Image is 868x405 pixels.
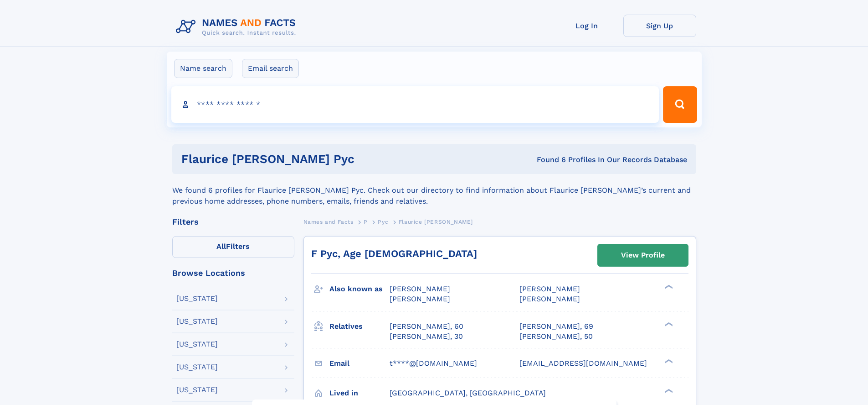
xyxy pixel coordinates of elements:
[364,216,368,227] a: P
[171,86,659,123] input: search input
[390,295,450,303] span: [PERSON_NAME]
[329,319,390,334] h3: Relatives
[519,359,647,368] span: [EMAIL_ADDRESS][DOMAIN_NAME]
[378,219,388,225] span: Pyc
[663,321,673,327] div: ❯
[172,218,294,226] div: Filters
[176,318,218,325] div: [US_STATE]
[399,219,473,225] span: Flaurice [PERSON_NAME]
[329,385,390,401] h3: Lived in
[623,15,696,37] a: Sign Up
[364,219,368,225] span: P
[390,331,463,342] a: [PERSON_NAME], 30
[303,216,354,227] a: Names and Facts
[598,244,688,266] a: View Profile
[172,236,294,258] label: Filters
[329,356,390,371] h3: Email
[519,321,593,331] a: [PERSON_NAME], 69
[446,155,687,165] div: Found 6 Profiles In Our Records Database
[390,284,450,293] span: [PERSON_NAME]
[390,389,546,397] span: [GEOGRAPHIC_DATA], [GEOGRAPHIC_DATA]
[311,248,477,259] a: F Pyc, Age [DEMOGRAPHIC_DATA]
[176,363,218,371] div: [US_STATE]
[174,59,232,78] label: Name search
[519,295,580,303] span: [PERSON_NAME]
[172,15,303,39] img: Logo Names and Facts
[519,284,580,293] span: [PERSON_NAME]
[378,216,388,227] a: Pyc
[216,242,226,251] span: All
[176,341,218,348] div: [US_STATE]
[176,386,218,394] div: [US_STATE]
[181,153,446,165] h1: Flaurice [PERSON_NAME] Pyc
[621,245,665,266] div: View Profile
[176,295,218,302] div: [US_STATE]
[172,269,294,277] div: Browse Locations
[390,321,463,331] a: [PERSON_NAME], 60
[663,358,673,364] div: ❯
[663,284,673,290] div: ❯
[663,388,673,394] div: ❯
[519,331,593,342] a: [PERSON_NAME], 50
[550,15,623,37] a: Log In
[242,59,299,78] label: Email search
[172,174,696,207] div: We found 6 profiles for Flaurice [PERSON_NAME] Pyc. Check out our directory to find information a...
[329,281,390,297] h3: Also known as
[663,86,697,123] button: Search Button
